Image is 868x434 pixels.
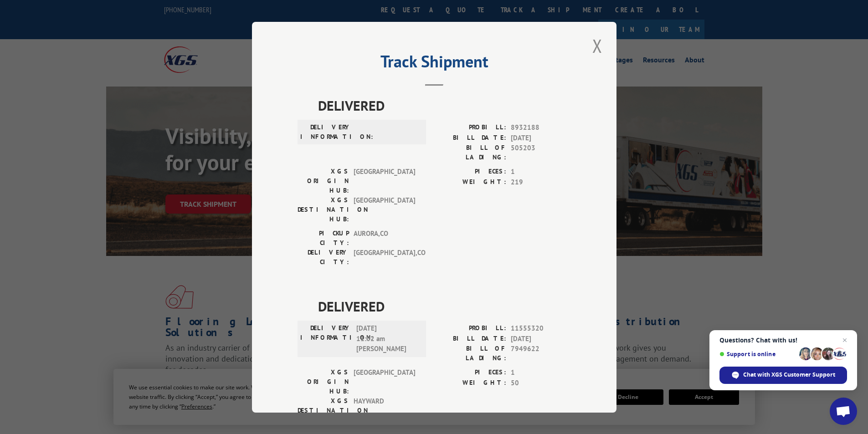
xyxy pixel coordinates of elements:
[511,333,571,344] span: [DATE]
[434,167,506,177] label: PIECES:
[590,33,605,58] button: Close modal
[434,333,506,344] label: BILL DATE:
[511,368,571,378] span: 1
[511,344,571,363] span: 7949622
[719,337,847,344] span: Questions? Chat with us!
[511,378,571,388] span: 50
[356,323,418,354] span: [DATE] 11:02 am [PERSON_NAME]
[354,195,415,224] span: [GEOGRAPHIC_DATA]
[298,248,349,267] label: DELIVERY CITY:
[354,368,415,396] span: [GEOGRAPHIC_DATA]
[511,167,571,177] span: 1
[743,371,835,379] span: Chat with XGS Customer Support
[298,195,349,224] label: XGS DESTINATION HUB:
[511,143,571,162] span: 505203
[719,351,796,357] span: Support is online
[719,367,847,384] span: Chat with XGS Customer Support
[511,177,571,187] span: 219
[434,368,506,378] label: PIECES:
[300,123,352,142] label: DELIVERY INFORMATION:
[830,398,857,425] a: Open chat
[298,229,349,248] label: PICKUP CITY:
[354,229,415,248] span: AURORA , CO
[298,55,571,72] h2: Track Shipment
[511,133,571,143] span: [DATE]
[434,143,506,162] label: BILL OF LADING:
[434,123,506,133] label: PROBILL:
[298,167,349,195] label: XGS ORIGIN HUB:
[318,95,571,116] span: DELIVERED
[298,368,349,396] label: XGS ORIGIN HUB:
[298,396,349,425] label: XGS DESTINATION HUB:
[434,323,506,334] label: PROBILL:
[354,396,415,425] span: HAYWARD
[300,323,352,354] label: DELIVERY INFORMATION:
[354,167,415,195] span: [GEOGRAPHIC_DATA]
[434,177,506,187] label: WEIGHT:
[434,344,506,363] label: BILL OF LADING:
[354,248,415,267] span: [GEOGRAPHIC_DATA] , CO
[434,133,506,143] label: BILL DATE:
[511,123,571,133] span: 8932188
[434,378,506,388] label: WEIGHT:
[511,323,571,334] span: 11555320
[318,296,571,317] span: DELIVERED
